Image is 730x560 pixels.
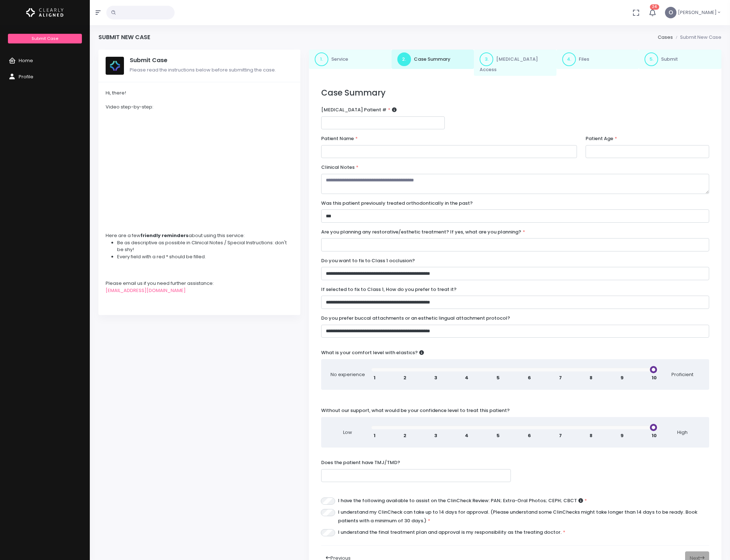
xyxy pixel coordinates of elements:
label: [MEDICAL_DATA] Patient # [321,106,397,114]
span: 9 [620,374,624,381]
span: 1 [374,432,375,439]
a: 2.Case Summary [392,50,474,69]
span: 6 [528,432,531,439]
a: 4.Files [556,50,639,69]
div: Video step-by-step: [106,103,293,111]
span: 1. [315,52,328,66]
div: Here are a few about using this service: [106,232,293,239]
label: Patient Age [586,135,617,142]
span: 1 [374,374,375,381]
span: 7 [559,374,562,381]
img: Logo Horizontal [26,5,64,20]
span: 10 [652,374,657,381]
label: Do you want to fix to Class 1 occlusion? [321,257,415,264]
a: 1.Service [309,50,392,69]
h5: Submit Case [130,57,293,64]
span: Please read the instructions below before submitting the case. [130,66,276,73]
span: 5. [644,52,658,66]
span: 8 [590,374,592,381]
span: 2 [403,432,406,439]
label: Clinical Notes [321,164,359,171]
label: Was this patient previously treated orthodontically in the past? [321,200,473,207]
label: Patient Name [321,135,358,142]
span: 4. [562,52,576,66]
span: 2 [403,374,406,381]
label: What is your comfort level with elastics? [321,349,424,356]
span: 4 [465,432,468,439]
div: Hi, there! [106,89,293,97]
span: Profile [19,73,33,80]
span: 5 [496,374,500,381]
li: Every field with a red * should be filled. [117,253,293,260]
span: 3 [434,432,437,439]
a: 5.Submit [639,50,721,69]
span: O [665,7,676,18]
span: 2. [397,52,411,66]
span: 7 [559,432,562,439]
span: High [665,429,701,436]
li: Submit New Case [673,34,721,41]
label: Does the patient have TMJ/TMD? [321,459,400,466]
span: 4 [465,374,468,381]
label: Without our support, what would be your confidence level to treat this patient? [321,407,510,414]
span: Proficient [665,371,701,378]
h3: Case Summary [321,88,709,98]
div: Please email us if you need further assistance: [106,280,293,287]
li: Be as descriptive as possible in Clinical Notes / Special Instructions: don't be shy! [117,239,293,253]
span: Home [19,57,33,64]
label: Are you planning any restorative/esthetic treatment? If yes, what are you planning? [321,228,525,236]
a: 3.[MEDICAL_DATA] Access [474,50,556,76]
label: I understand the final treatment plan and approval is my responsibility as the treating doctor. [338,528,565,537]
span: 8 [590,432,592,439]
span: No experience [330,371,366,378]
span: 10 [652,432,657,439]
span: [PERSON_NAME] [678,9,717,16]
span: 3 [434,374,437,381]
label: If selected to fix to Class 1, How do you prefer to treat it? [321,286,457,293]
span: 3. [480,52,493,66]
label: Do you prefer buccal attachments or an esthetic lingual attachment protocol? [321,315,510,322]
span: Submit Case [32,36,58,41]
span: 6 [528,374,531,381]
span: 9 [620,432,624,439]
span: 24 [650,4,659,10]
a: Cases [658,34,673,41]
span: Low [330,429,366,436]
a: [EMAIL_ADDRESS][DOMAIN_NAME] [106,287,186,294]
label: I understand my ClinCheck can take up to 14 days for approval. (Please understand some ClinChecks... [338,508,709,525]
strong: friendly reminders [140,232,189,239]
span: 5 [496,432,500,439]
h4: Submit New Case [98,34,150,41]
a: Submit Case [8,34,82,43]
label: I have the following available to assist on the ClinCheck Review: PAN; Extra-Oral Photos; CEPH; CBCT [338,496,587,505]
